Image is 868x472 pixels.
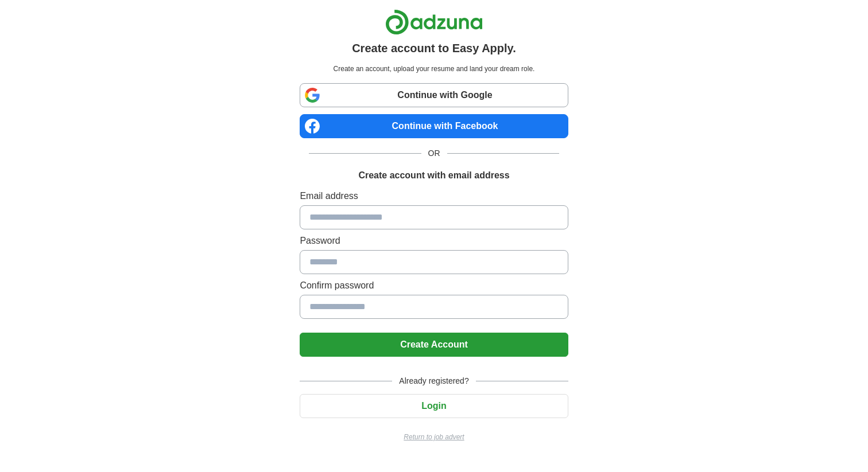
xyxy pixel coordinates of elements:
a: Return to job advert [300,432,568,442]
a: Continue with Google [300,83,568,107]
label: Email address [300,189,568,203]
span: Already registered? [392,375,475,387]
a: Continue with Facebook [300,114,568,138]
p: Create an account, upload your resume and land your dream role. [302,64,565,74]
label: Password [300,234,568,248]
button: Create Account [300,333,568,357]
button: Login [300,394,568,418]
a: Login [300,401,568,411]
h1: Create account to Easy Apply. [352,40,516,57]
img: Adzuna logo [385,9,483,35]
label: Confirm password [300,279,568,292]
span: OR [421,147,447,159]
h1: Create account with email address [358,169,509,182]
